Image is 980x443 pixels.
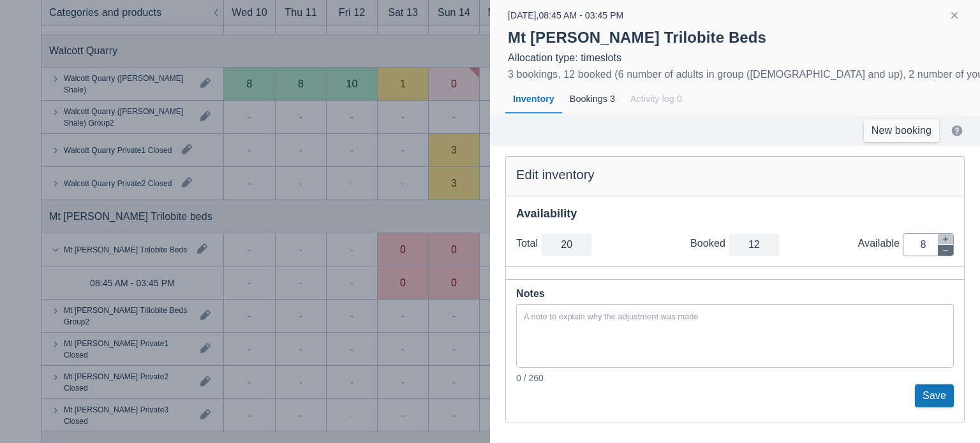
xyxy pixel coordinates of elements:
div: Edit inventory [516,167,954,183]
div: Availability [516,207,954,221]
div: Bookings 3 [562,85,623,114]
button: Save [915,384,954,407]
strong: Mt [PERSON_NAME] Trilobite Beds [508,29,766,46]
div: Total [516,237,541,250]
div: Notes [516,285,954,303]
div: Inventory [505,85,562,114]
div: [DATE] , 08:45 AM - 03:45 PM [508,8,623,23]
div: Available [858,237,903,250]
div: Booked [690,237,729,250]
a: New booking [864,119,939,142]
div: Allocation type: timeslots [508,52,962,64]
div: 0 / 260 [516,372,954,384]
